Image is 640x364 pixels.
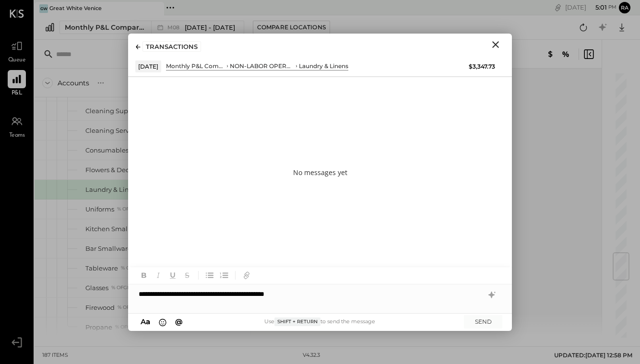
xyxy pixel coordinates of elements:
[230,62,294,70] div: NON-LABOR OPERATING EXPENSES
[167,25,182,30] span: M08
[469,62,495,70] div: $3,347.73
[253,21,330,34] button: Compare Locations
[39,4,48,13] div: GW
[303,352,320,359] div: v 4.32.3
[8,56,26,65] span: Queue
[293,168,347,177] p: No messages yet
[142,41,201,52] div: TRANSACTIONS
[0,112,33,140] a: Teams
[12,89,23,98] span: P&L
[85,303,115,312] div: Firewood
[565,3,616,12] div: [DATE]
[59,21,244,34] button: Monthly P&L Comparison M08[DATE] - [DATE]
[274,317,320,326] span: Shift + Return
[85,185,140,194] div: Laundry & Linens
[554,352,632,359] span: UPDATED: [DATE] 12:58 PM
[218,269,230,282] button: Ordered List
[65,23,145,32] div: Monthly P&L Comparison
[85,224,148,234] div: Kitchen Smallwares
[135,60,161,72] div: [DATE]
[85,205,114,214] div: Uniforms
[175,317,183,326] span: @
[115,324,161,330] div: % of GROSS SALES
[299,62,348,70] div: Laundry & Linens
[85,264,118,273] div: Tableware
[121,265,166,271] div: % of GROSS SALES
[118,304,163,311] div: % of GROSS SALES
[185,317,454,326] div: Use to send the message
[464,315,502,328] button: SEND
[487,38,504,51] button: Close
[85,146,129,155] div: Consumables
[257,23,326,31] div: Compare Locations
[0,70,33,98] a: P&L
[9,131,25,140] span: Teams
[172,317,186,327] button: @
[85,283,108,293] div: Glasses
[185,23,235,32] span: [DATE] - [DATE]
[85,126,141,135] div: Cleaning Services
[166,62,225,70] div: Monthly P&L Comparison
[181,269,193,282] button: Strikethrough
[85,106,143,116] div: Cleaning Supplies
[203,269,216,282] button: Unordered List
[588,3,607,12] span: 5 : 01
[138,269,150,282] button: Bold
[85,165,154,175] div: Flowers & Decorations
[85,244,134,253] div: Bar Smallwares
[111,284,157,291] div: % of GROSS SALES
[166,269,179,282] button: Underline
[608,4,616,11] span: pm
[146,317,150,326] span: a
[619,2,630,13] button: ra
[85,323,112,332] div: Propane
[58,78,89,88] div: Accounts
[138,317,153,327] button: Aa
[0,37,33,65] a: Queue
[553,2,563,12] div: copy link
[117,206,163,212] div: % of GROSS SALES
[49,5,102,12] div: Great White Venice
[152,269,165,282] button: Italic
[42,352,68,359] div: 187 items
[240,269,253,282] button: Add URL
